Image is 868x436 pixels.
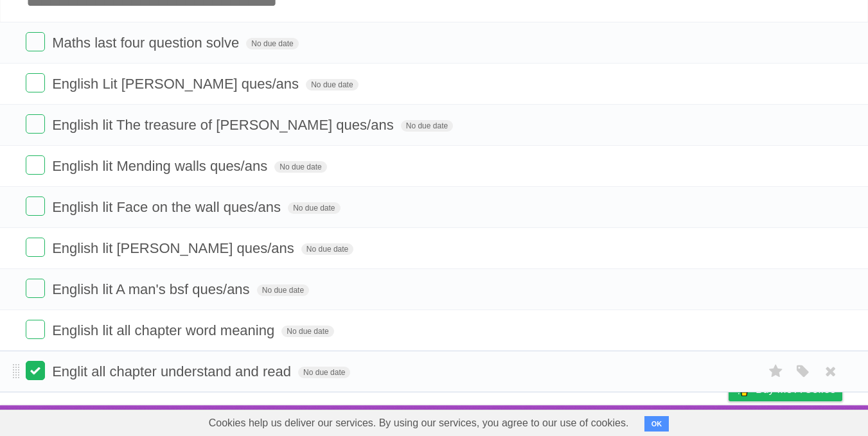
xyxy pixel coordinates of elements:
span: English lit The treasure of [PERSON_NAME] ques/ans [52,117,397,133]
span: No due date [306,79,358,91]
span: No due date [401,120,453,132]
span: No due date [246,38,298,49]
a: Terms [668,408,696,433]
label: Done [26,320,45,339]
span: Buy me a coffee [756,378,836,401]
a: Developers [600,408,652,433]
a: About [558,408,585,433]
span: English lit [PERSON_NAME] ques/ans [52,240,297,256]
span: Englit all chapter understand and read [52,363,294,379]
label: Done [26,32,45,51]
label: Done [26,114,45,134]
span: No due date [298,367,350,378]
span: No due date [274,161,326,173]
span: Cookies help us deliver our services. By using our services, you agree to our use of cookies. [196,410,642,436]
span: No due date [257,284,309,296]
label: Done [26,238,45,257]
span: English lit A man's bsf ques/ans [52,281,252,297]
a: Privacy [712,408,745,433]
span: No due date [301,243,353,255]
label: Done [26,279,45,298]
label: Done [26,73,45,92]
span: Maths last four question solve [52,35,242,51]
button: OK [644,416,669,432]
label: Done [26,196,45,216]
span: English lit Face on the wall ques/ans [52,199,284,215]
a: Suggest a feature [761,408,842,433]
label: Star task [764,361,788,382]
span: English lit Mending walls ques/ans [52,158,270,174]
span: No due date [281,326,333,337]
span: No due date [288,202,340,214]
label: Done [26,155,45,175]
label: Done [26,361,45,380]
span: English lit all chapter word meaning [52,322,278,338]
span: English Lit [PERSON_NAME] ques/ans [52,76,302,92]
